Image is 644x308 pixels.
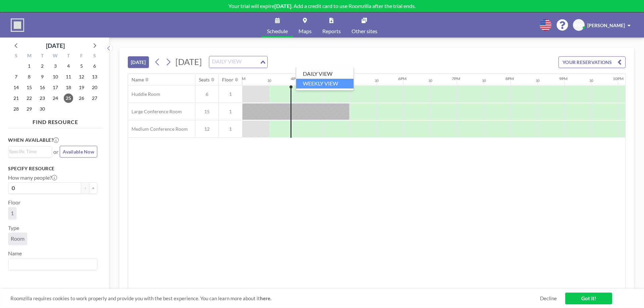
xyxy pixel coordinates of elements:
[8,166,97,172] h3: Specify resource
[613,76,624,81] div: 10PM
[11,83,21,92] span: Sunday, September 14, 2025
[291,76,299,81] div: 4PM
[23,52,36,61] div: M
[210,58,259,66] input: Search for option
[587,22,625,28] span: [PERSON_NAME]
[346,12,383,38] a: Other sites
[128,109,182,115] span: Large Conference Room
[24,61,34,71] span: Monday, September 1, 2025
[8,174,57,181] label: How many people?
[8,116,103,125] h4: FIND RESOURCE
[64,94,73,103] span: Thursday, September 25, 2025
[75,52,88,61] div: F
[131,77,144,83] div: Name
[293,12,317,38] a: Maps
[222,77,233,83] div: Floor
[77,61,86,71] span: Friday, September 5, 2025
[260,295,271,301] a: here.
[219,91,242,97] span: 1
[77,83,86,92] span: Friday, September 19, 2025
[51,61,60,71] span: Wednesday, September 3, 2025
[540,295,557,302] a: Decline
[296,79,354,88] li: WEEKLY VIEW
[8,199,20,206] label: Floor
[90,83,99,92] span: Saturday, September 20, 2025
[90,72,99,81] span: Saturday, September 13, 2025
[575,22,583,28] span: KW
[196,91,218,97] span: 6
[38,94,47,103] span: Tuesday, September 23, 2025
[46,41,65,50] div: [DATE]
[536,78,540,83] div: 30
[8,146,52,157] div: Search for option
[175,57,202,67] span: [DATE]
[322,28,341,34] span: Reports
[505,76,514,81] div: 8PM
[209,56,267,68] div: Search for option
[24,83,34,92] span: Monday, September 15, 2025
[128,91,160,97] span: Huddle Room
[77,94,86,103] span: Friday, September 26, 2025
[64,83,73,92] span: Thursday, September 18, 2025
[38,104,47,114] span: Tuesday, September 30, 2025
[8,258,97,270] div: Search for option
[62,52,75,61] div: T
[81,182,89,194] button: -
[88,52,101,61] div: S
[11,94,21,103] span: Sunday, September 21, 2025
[64,72,73,81] span: Thursday, September 11, 2025
[9,260,93,268] input: Search for option
[199,77,210,83] div: Seats
[89,182,97,194] button: +
[10,52,23,61] div: S
[196,109,218,115] span: 15
[64,61,73,71] span: Thursday, September 4, 2025
[38,72,47,81] span: Tuesday, September 9, 2025
[9,148,48,155] input: Search for option
[267,78,271,83] div: 30
[11,72,21,81] span: Sunday, September 7, 2025
[398,76,407,81] div: 6PM
[11,210,14,217] span: 1
[11,18,24,32] img: organization-logo
[274,3,291,9] b: [DATE]
[36,52,49,61] div: T
[51,94,60,103] span: Wednesday, September 24, 2025
[10,295,540,302] span: Roomzilla requires cookies to work properly and provide you with the best experience. You can lea...
[262,12,293,38] a: Schedule
[51,83,60,92] span: Wednesday, September 17, 2025
[559,76,568,81] div: 9PM
[352,28,377,34] span: Other sites
[565,293,612,304] a: Got it!
[77,72,86,81] span: Friday, September 12, 2025
[128,126,188,132] span: Medium Conference Room
[589,78,593,83] div: 30
[296,69,354,79] li: DAILY VIEW
[51,72,60,81] span: Wednesday, September 10, 2025
[49,52,62,61] div: W
[219,109,242,115] span: 1
[38,61,47,71] span: Tuesday, September 2, 2025
[482,78,486,83] div: 30
[53,148,58,155] span: or
[60,146,97,158] button: Available Now
[8,225,19,231] label: Type
[38,83,47,92] span: Tuesday, September 16, 2025
[267,28,288,34] span: Schedule
[11,235,24,242] span: Room
[8,250,22,257] label: Name
[24,94,34,103] span: Monday, September 22, 2025
[375,78,379,83] div: 30
[428,78,432,83] div: 30
[196,126,218,132] span: 12
[299,28,312,34] span: Maps
[219,126,242,132] span: 1
[24,104,34,114] span: Monday, September 29, 2025
[317,12,346,38] a: Reports
[452,76,460,81] div: 7PM
[90,61,99,71] span: Saturday, September 6, 2025
[90,94,99,103] span: Saturday, September 27, 2025
[558,56,626,68] button: YOUR RESERVATIONS
[128,56,149,68] button: [DATE]
[24,72,34,81] span: Monday, September 8, 2025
